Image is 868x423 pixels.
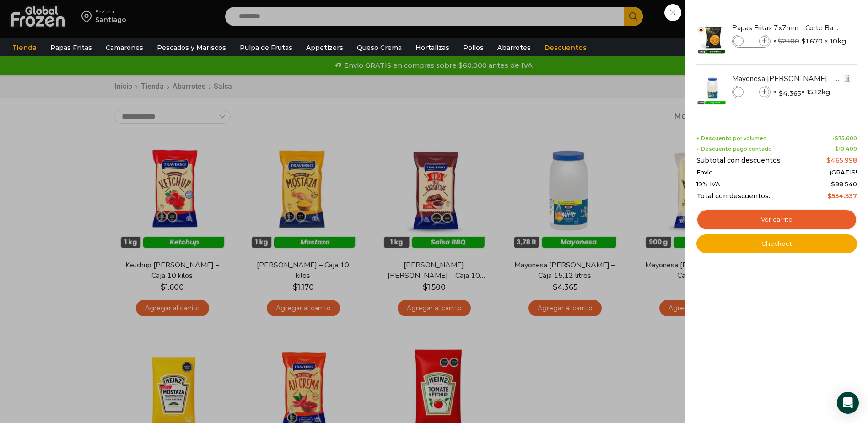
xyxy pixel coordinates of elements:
span: $ [779,89,783,98]
a: Mayonesa [PERSON_NAME] - Caja 15,12 litros [732,74,841,84]
bdi: 10.400 [835,146,857,152]
a: Pescados y Mariscos [152,39,231,56]
input: Product quantity [744,36,758,46]
a: Papas Fritas [46,39,97,56]
a: Appetizers [302,39,348,56]
div: Open Intercom Messenger [837,392,859,414]
span: $ [802,37,806,46]
input: Product quantity [744,87,758,97]
span: 88.540 [831,180,857,188]
a: Descuentos [540,39,591,56]
a: Camarones [101,39,148,56]
span: $ [835,146,839,152]
span: $ [778,37,782,45]
a: Tienda [8,39,41,56]
a: Eliminar Mayonesa Kraft - Caja 15,12 litros del carrito [842,73,852,85]
span: × × 10kg [773,35,846,48]
span: $ [826,156,830,164]
bdi: 4.365 [779,89,801,98]
bdi: 75.600 [835,135,857,141]
a: Papas Fritas 7x7mm - Corte Bastón - Caja 10 kg [732,23,841,33]
span: + Descuento pago contado [696,146,772,152]
span: 19% IVA [696,181,720,188]
span: × × 15.12kg [773,86,830,98]
span: $ [827,192,831,200]
a: Ver carrito [696,209,857,230]
span: $ [831,180,835,188]
a: Checkout [696,234,857,254]
span: ¡GRATIS! [830,169,857,176]
span: - [833,146,857,152]
span: Total con descuentos: [696,192,770,200]
bdi: 465.998 [826,156,857,164]
bdi: 554.537 [827,192,857,200]
a: Queso Crema [352,39,406,56]
span: Envío [696,169,713,176]
span: $ [835,135,838,141]
span: - [832,136,857,141]
bdi: 1.670 [802,37,823,46]
img: Eliminar Mayonesa Kraft - Caja 15,12 litros del carrito [843,74,852,82]
a: Pollos [458,39,488,56]
span: Subtotal con descuentos [696,157,781,164]
a: Abarrotes [493,39,535,56]
bdi: 2.100 [778,37,799,45]
a: Pulpa de Frutas [235,39,297,56]
a: Hortalizas [411,39,454,56]
span: + Descuento por volumen [696,136,766,141]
